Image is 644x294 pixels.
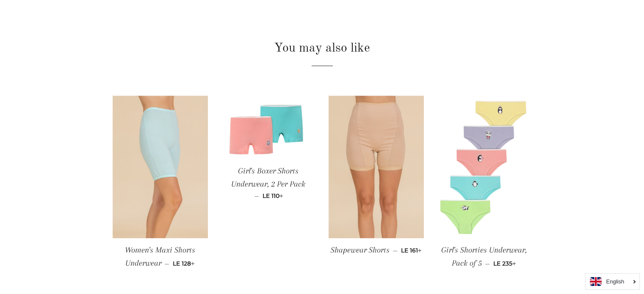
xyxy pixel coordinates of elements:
[331,245,390,255] span: Shapewear Shorts
[231,166,305,189] span: Girl's Boxer Shorts Underwear, 2 Per Pack
[590,277,635,286] a: English
[441,245,527,268] span: Girl's Shorties Underwear, Pack of 5
[401,247,422,254] span: LE 161
[173,260,195,267] span: LE 128
[165,260,169,267] span: —
[254,192,259,200] span: —
[329,238,424,262] a: Shapewear Shorts — LE 161
[393,247,398,254] span: —
[113,238,208,276] a: Women's Maxi Shorts Underwear — LE 128
[113,39,532,57] h2: You may also like
[485,260,490,267] span: —
[125,245,195,268] span: Women's Maxi Shorts Underwear
[606,279,624,284] i: English
[221,159,316,207] a: Girl's Boxer Shorts Underwear, 2 Per Pack — LE 110
[493,260,516,267] span: LE 235
[263,192,283,200] span: LE 110
[437,238,532,276] a: Girl's Shorties Underwear, Pack of 5 — LE 235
